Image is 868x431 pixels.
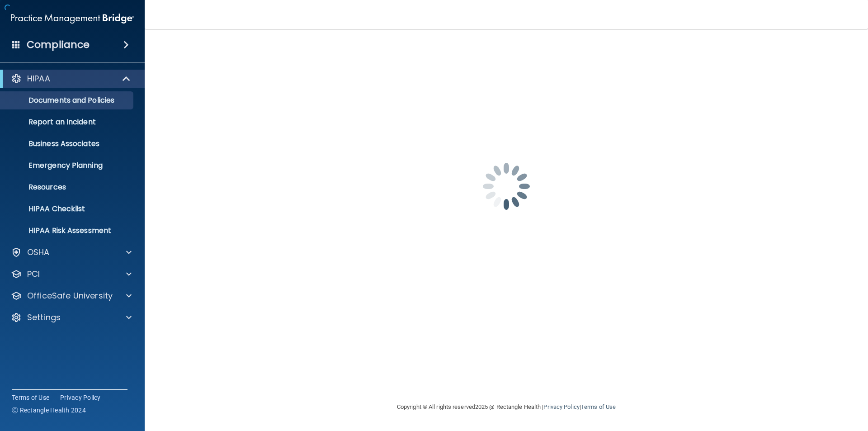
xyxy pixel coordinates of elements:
p: HIPAA Checklist [6,204,129,213]
h4: Compliance [27,38,90,51]
p: Emergency Planning [6,161,129,170]
div: Copyright © All rights reserved 2025 @ Rectangle Health | | [341,393,671,422]
p: OfficeSafe University [27,290,113,301]
img: spinner.e123f6fc.gif [461,141,552,232]
a: Settings [11,312,132,323]
a: HIPAA [11,73,131,84]
p: Business Associates [6,139,129,148]
a: Privacy Policy [543,403,579,410]
p: Settings [27,312,61,323]
a: Privacy Policy [60,393,101,402]
p: Report an Incident [6,118,129,127]
img: PMB logo [11,9,134,28]
p: HIPAA [27,73,50,84]
p: PCI [27,269,40,279]
span: Ⓒ Rectangle Health 2024 [12,406,86,415]
a: OSHA [11,247,132,258]
a: Terms of Use [581,403,616,410]
iframe: Drift Widget Chat Controller [712,367,857,403]
a: PCI [11,269,132,279]
p: OSHA [27,247,50,258]
a: Terms of Use [12,393,49,402]
p: Documents and Policies [6,96,129,105]
a: OfficeSafe University [11,290,132,301]
p: Resources [6,183,129,192]
p: HIPAA Risk Assessment [6,226,129,235]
